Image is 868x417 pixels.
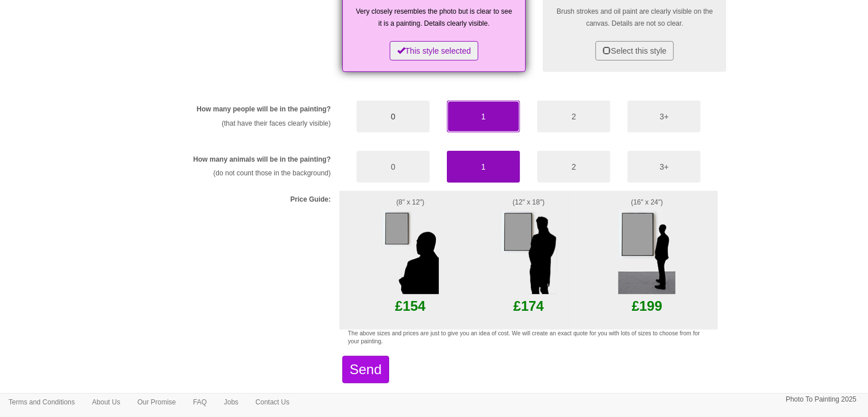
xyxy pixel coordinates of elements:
label: How many animals will be in the painting? [193,155,331,165]
button: 2 [537,101,610,133]
p: The above sizes and prices are just to give you an idea of cost. We will create an exact quote fo... [348,330,710,346]
p: £154 [348,294,473,318]
button: Select this style [595,41,674,61]
p: Very closely resembles the photo but is clear to see it is a painting. Details clearly visible. [354,6,514,30]
p: Photo To Painting 2025 [786,394,857,406]
p: £199 [585,294,710,318]
a: Jobs [215,394,247,411]
a: Our Promise [129,394,184,411]
a: Contact Us [247,394,298,411]
p: (16" x 24") [585,197,710,209]
a: About Us [83,394,129,411]
img: Example size of a small painting [382,209,439,294]
p: £174 [490,294,567,318]
button: 1 [447,151,520,183]
button: 0 [357,101,430,133]
p: (12" x 18") [490,197,567,209]
label: How many people will be in the painting? [197,105,331,114]
button: 3+ [627,151,701,183]
p: We will get back to you within 24 hours. If you haven't had a response by then, please check your... [142,392,727,404]
a: FAQ [185,394,215,411]
p: Brush strokes and oil paint are clearly visible on the canvas. Details are not so clear. [554,6,715,30]
p: (8" x 12") [348,197,473,209]
button: 2 [537,151,610,183]
button: This style selected [390,41,478,61]
img: Example size of a Midi painting [500,209,557,294]
p: (do not count those in the background) [159,167,331,179]
label: Price Guide: [290,195,331,205]
button: 3+ [627,101,701,133]
img: Example size of a large painting [618,209,675,294]
p: (that have their faces clearly visible) [159,118,331,130]
button: 1 [447,101,520,133]
button: Send [342,356,389,383]
button: 0 [357,151,430,183]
